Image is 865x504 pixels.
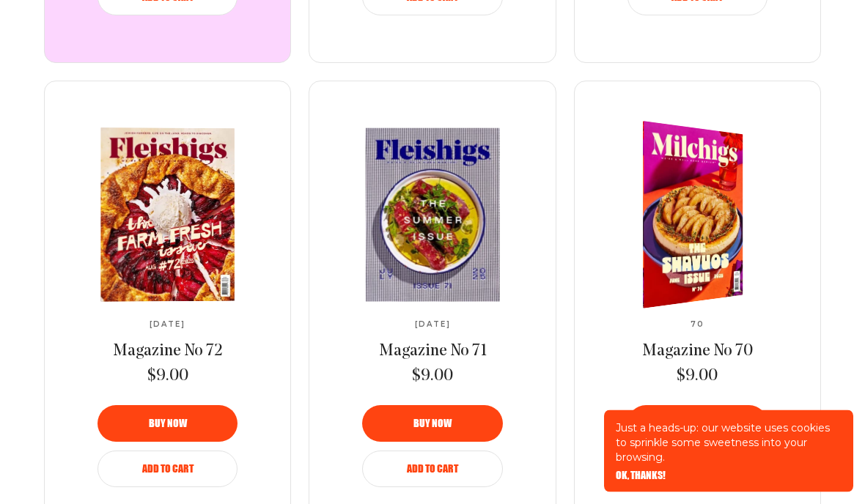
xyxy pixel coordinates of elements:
[412,366,453,388] span: $9.00
[147,366,188,388] span: $9.00
[44,128,290,303] img: Magazine No 72
[149,419,187,429] span: Buy now
[45,129,290,302] a: Magazine No 72Magazine No 72
[691,321,704,330] span: 70
[379,341,487,363] a: Magazine No 71
[379,344,487,360] span: Magazine No 71
[310,129,556,303] img: Magazine No 71
[362,406,502,442] button: Buy now
[142,464,194,475] span: Add to Cart
[362,451,502,488] button: Add to Cart
[677,366,718,388] span: $9.00
[113,341,223,363] a: Magazine No 72
[627,406,768,442] button: Buy now
[415,321,451,330] span: [DATE]
[575,129,820,302] a: Magazine No 70Magazine No 70
[407,464,458,475] span: Add to Cart
[642,341,753,363] a: Magazine No 70
[592,115,776,316] img: Magazine No 70
[97,406,238,442] button: Buy now
[310,129,555,302] a: Magazine No 71Magazine No 71
[616,420,842,464] p: Just a heads-up: our website uses cookies to sprinkle some sweetness into your browsing.
[616,470,666,481] button: OK, THANKS!
[413,419,452,429] span: Buy now
[97,451,238,488] button: Add to Cart
[642,344,753,360] span: Magazine No 70
[113,344,223,360] span: Magazine No 72
[150,321,185,330] span: [DATE]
